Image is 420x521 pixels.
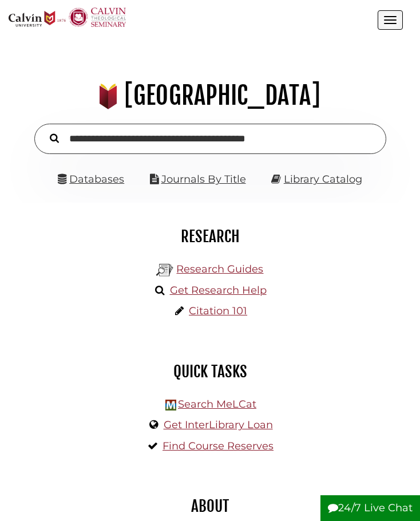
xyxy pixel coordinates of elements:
[170,284,267,297] a: Get Research Help
[17,362,403,381] h2: Quick Tasks
[156,262,173,279] img: Hekman Library Logo
[50,133,59,144] i: Search
[164,419,273,431] a: Get InterLibrary Loan
[378,10,403,30] button: Open the menu
[189,305,247,317] a: Citation 101
[178,398,256,411] a: Search MeLCat
[161,173,246,185] a: Journals By Title
[15,80,405,111] h1: [GEOGRAPHIC_DATA]
[163,440,274,452] a: Find Course Reserves
[44,131,65,145] button: Search
[165,400,176,411] img: Hekman Library Logo
[176,263,263,275] a: Research Guides
[17,496,403,516] h2: About
[284,173,362,185] a: Library Catalog
[17,227,403,246] h2: Research
[69,7,126,27] img: Calvin Theological Seminary
[58,173,124,185] a: Databases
